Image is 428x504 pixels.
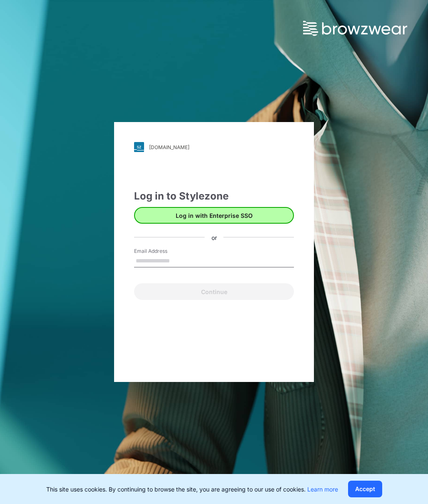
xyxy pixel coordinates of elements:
[46,485,338,494] p: This site uses cookies. By continuing to browse the site, you are agreeing to our use of cookies.
[134,142,144,152] img: svg+xml;base64,PHN2ZyB3aWR0aD0iMjgiIGhlaWdodD0iMjgiIHZpZXdCb3g9IjAgMCAyOCAyOCIgZmlsbD0ibm9uZSIgeG...
[205,233,224,242] div: or
[134,247,192,255] label: Email Address
[134,207,294,224] button: Log in with Enterprise SSO
[134,189,294,204] div: Log in to Stylezone
[303,21,407,36] img: browzwear-logo.73288ffb.svg
[134,142,294,152] a: [DOMAIN_NAME]
[149,144,189,150] div: [DOMAIN_NAME]
[348,481,382,497] button: Accept
[307,486,338,493] a: Learn more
